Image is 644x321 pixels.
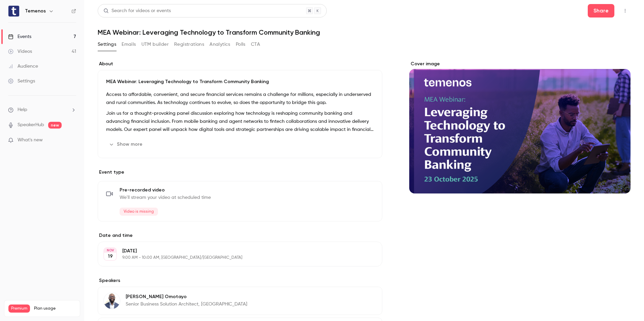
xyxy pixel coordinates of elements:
[98,287,382,315] div: Henry Omotayo[PERSON_NAME] OmotayoSenior Business Solution Architect, [GEOGRAPHIC_DATA]
[18,106,27,113] span: Help
[409,61,631,67] label: Cover image
[8,305,30,313] span: Premium
[126,301,247,308] p: Senior Business Solution Architect, [GEOGRAPHIC_DATA]
[98,39,116,50] button: Settings
[122,39,136,50] button: Emails
[98,169,382,176] p: Event type
[106,139,147,150] button: Show more
[25,8,46,14] h6: Temenos
[8,78,35,84] div: Settings
[68,137,76,143] iframe: Noticeable Trigger
[409,61,631,193] section: Cover image
[108,253,113,260] p: 19
[8,6,19,16] img: Temenos
[8,63,38,70] div: Audience
[122,255,347,260] p: 9:00 AM - 10:00 AM, [GEOGRAPHIC_DATA]/[GEOGRAPHIC_DATA]
[174,39,204,50] button: Registrations
[588,4,614,17] button: Share
[126,293,247,300] p: [PERSON_NAME] Omotayo
[48,122,62,129] span: new
[120,194,211,201] span: We'll stream your video at scheduled time
[251,39,260,50] button: CTA
[120,187,211,193] span: Pre-recorded video
[98,232,382,239] label: Date and time
[122,248,347,254] p: [DATE]
[98,28,631,36] h1: MEA Webinar: Leveraging Technology to Transform Community Banking
[18,137,43,144] span: What's new
[236,39,246,50] button: Polls
[141,39,169,50] button: UTM builder
[8,48,32,55] div: Videos
[18,121,44,129] a: SpeakerHub
[210,39,230,50] button: Analytics
[98,277,382,284] label: Speakers
[120,208,158,216] span: Video is missing
[106,78,374,85] p: MEA Webinar: Leveraging Technology to Transform Community Banking
[104,248,116,253] div: NOV
[8,106,76,113] li: help-dropdown-opener
[8,33,31,40] div: Events
[103,7,171,14] div: Search for videos or events
[106,91,374,107] p: Access to affordable, convenient, and secure financial services remains a challenge for millions,...
[106,109,374,134] p: Join us for a thought-provoking panel discussion exploring how technology is reshaping community ...
[98,61,382,67] label: About
[34,306,76,311] span: Plan usage
[104,293,120,309] img: Henry Omotayo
